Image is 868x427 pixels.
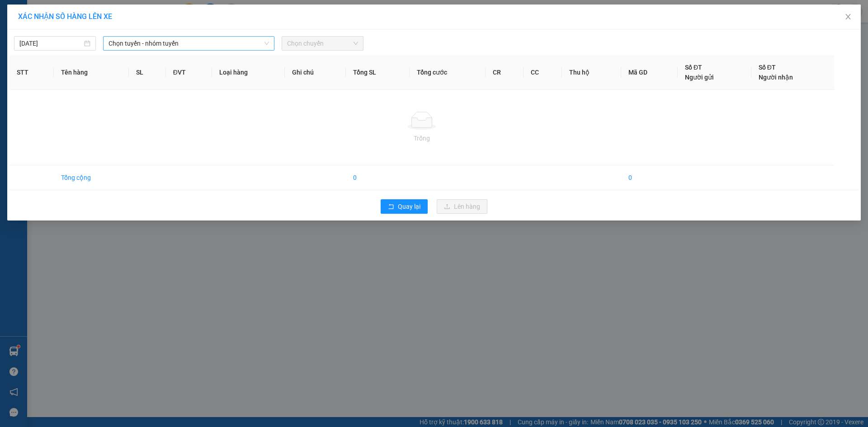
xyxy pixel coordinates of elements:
button: rollbackQuay lại [381,199,428,214]
span: 0943559551 [91,24,132,33]
span: Chọn chuyến [287,37,358,50]
span: rollback [388,203,394,211]
span: Người nhận: [4,57,32,63]
input: 12/10/2025 [19,38,82,48]
td: 0 [621,165,678,190]
td: Tổng cộng [54,165,129,190]
span: Số ĐT [759,64,776,71]
th: Tên hàng [54,55,129,90]
span: XÁC NHẬN SỐ HÀNG LÊN XE [18,12,112,21]
th: Tổng SL [346,55,410,90]
th: CC [524,55,562,90]
span: Người nhận [759,74,793,81]
span: XUANTRANG [11,16,64,26]
span: 0969797369 [4,64,67,76]
em: Logistics [23,28,52,36]
th: CR [486,55,524,90]
button: uploadLên hàng [437,199,487,214]
span: Người gửi: [4,52,28,57]
span: Số ĐT [685,64,702,71]
button: Close [835,5,861,30]
span: HAIVAN [22,5,53,14]
span: close [844,13,852,20]
span: Người gửi [685,74,714,81]
th: Tổng cước [410,55,486,90]
th: Mã GD [621,55,678,90]
th: SL [129,55,165,90]
span: VP [GEOGRAPHIC_DATA] [73,9,132,23]
th: ĐVT [166,55,212,90]
span: Quay lại [398,202,420,211]
th: Thu hộ [562,55,621,90]
th: Ghi chú [285,55,346,90]
span: down [264,41,269,46]
div: Trống [17,133,827,143]
th: Loại hàng [212,55,285,90]
span: Chọn tuyến - nhóm tuyến [108,37,269,50]
th: STT [9,55,54,90]
td: 0 [346,165,410,190]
